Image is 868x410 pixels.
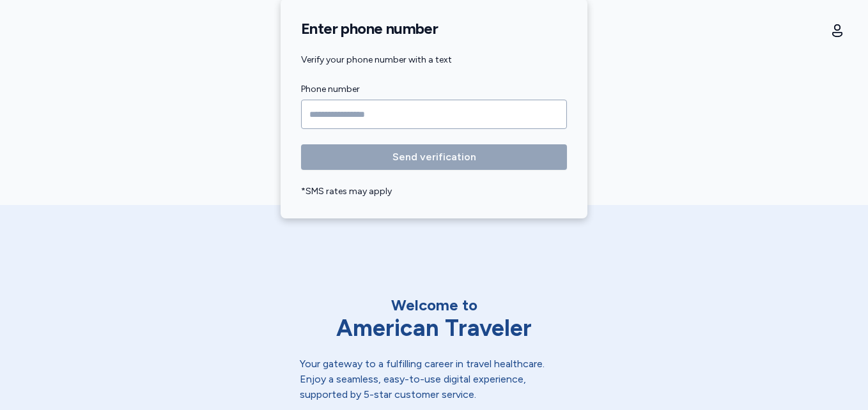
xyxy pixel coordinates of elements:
span: Send verification [392,149,476,165]
label: Phone number [301,82,567,97]
div: *SMS rates may apply [301,185,567,198]
div: Welcome to [300,295,568,315]
h1: Enter phone number [301,19,567,38]
button: Send verification [301,144,567,170]
input: Phone number [301,100,567,129]
div: American Traveler [300,315,568,341]
div: Your gateway to a fulfilling career in travel healthcare. Enjoy a seamless, easy-to-use digital e... [300,356,568,402]
div: Verify your phone number with a text [301,54,567,66]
